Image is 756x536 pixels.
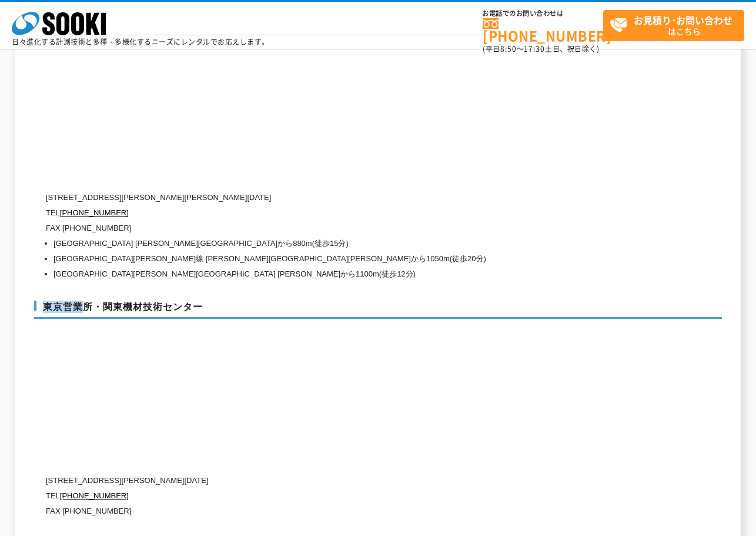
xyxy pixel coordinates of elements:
span: 17:30 [524,44,545,54]
h3: 東京営業所・関東機材技術センター [34,301,722,319]
a: お見積り･お問い合わせはこちら [603,10,744,41]
p: [STREET_ADDRESS][PERSON_NAME][DATE] [46,473,610,488]
a: [PHONE_NUMBER] [483,18,603,42]
li: [GEOGRAPHIC_DATA] [PERSON_NAME][GEOGRAPHIC_DATA]から880m(徒歩15分) [53,236,610,251]
a: [PHONE_NUMBER] [60,491,129,500]
p: TEL [46,205,610,221]
p: [STREET_ADDRESS][PERSON_NAME][PERSON_NAME][DATE] [46,190,610,205]
span: 8:50 [500,44,517,54]
a: [PHONE_NUMBER] [60,208,129,217]
p: TEL [46,488,610,504]
li: [GEOGRAPHIC_DATA][PERSON_NAME]線 [PERSON_NAME][GEOGRAPHIC_DATA][PERSON_NAME]から1050m(徒歩20分) [53,251,610,267]
p: FAX [PHONE_NUMBER] [46,504,610,519]
span: (平日 ～ 土日、祝日除く) [483,44,599,54]
span: お電話でのお問い合わせは [483,10,603,17]
p: FAX [PHONE_NUMBER] [46,221,610,236]
li: [GEOGRAPHIC_DATA][PERSON_NAME][GEOGRAPHIC_DATA] [PERSON_NAME]から1100m(徒歩12分) [53,267,610,282]
span: はこちら [610,11,744,40]
p: 日々進化する計測技術と多種・多様化するニーズにレンタルでお応えします。 [12,38,269,45]
strong: お見積り･お問い合わせ [634,13,732,27]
